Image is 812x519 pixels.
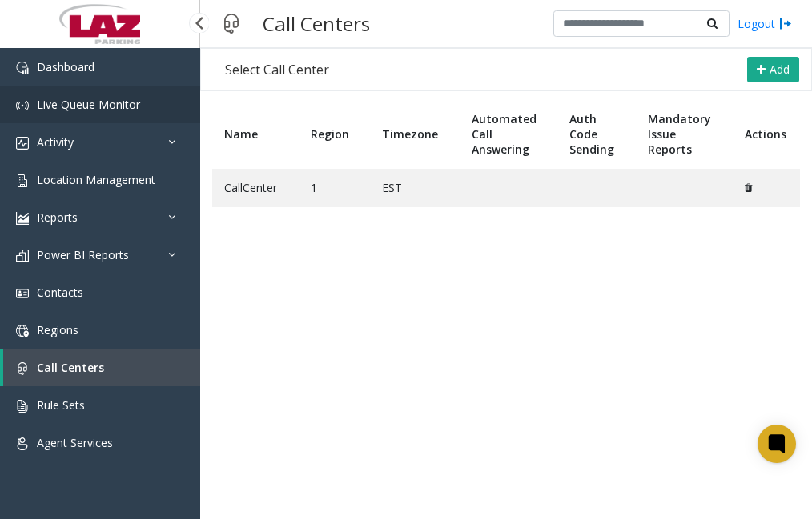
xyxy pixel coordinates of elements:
[738,15,792,32] a: Logout
[370,99,460,169] th: Timezone
[216,4,247,43] img: pageIcon
[16,400,29,413] img: 'icon'
[16,287,29,300] img: 'icon'
[37,59,94,74] span: Dashboard
[201,51,353,88] div: Select Call Center
[255,4,378,43] h3: Call Centers
[779,15,792,32] img: logout
[37,134,74,150] span: Activity
[16,212,29,225] img: 'icon'
[16,325,29,337] img: 'icon'
[16,174,29,187] img: 'icon'
[557,99,636,169] th: Auth Code Sending
[299,99,371,169] th: Region
[16,362,29,375] img: 'icon'
[37,397,85,413] span: Rule Sets
[16,250,29,262] img: 'icon'
[37,322,78,337] span: Regions
[460,99,558,169] th: Automated Call Answering
[212,99,299,169] th: Name
[16,62,29,74] img: 'icon'
[636,99,733,169] th: Mandatory Issue Reports
[37,285,83,300] span: Contacts
[37,360,104,375] span: Call Centers
[747,57,799,82] button: Add
[37,97,140,112] span: Live Queue Monitor
[212,169,299,207] td: CallCenter
[37,172,155,187] span: Location Management
[16,137,29,150] img: 'icon'
[37,210,78,225] span: Reports
[299,169,371,207] td: 1
[733,99,800,169] th: Actions
[770,62,790,77] span: Add
[16,99,29,112] img: 'icon'
[370,169,460,207] td: EST
[37,247,129,262] span: Power BI Reports
[16,437,29,450] img: 'icon'
[3,349,200,386] a: Call Centers
[37,435,113,450] span: Agent Services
